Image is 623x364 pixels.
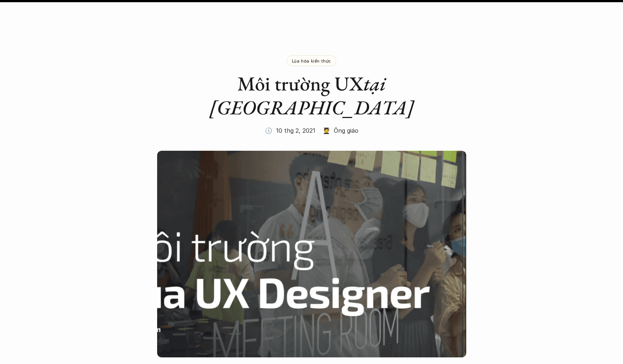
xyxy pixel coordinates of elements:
p: 🕔 10 thg 2, 2021 [265,125,315,136]
p: Lúa hóa kiến thức [292,58,331,63]
em: tại [GEOGRAPHIC_DATA] [209,71,414,120]
h1: Môi trường UX [164,72,459,119]
img: Blue Flower [157,151,466,357]
p: 🧑‍🎓 Ông giáo [323,125,358,136]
